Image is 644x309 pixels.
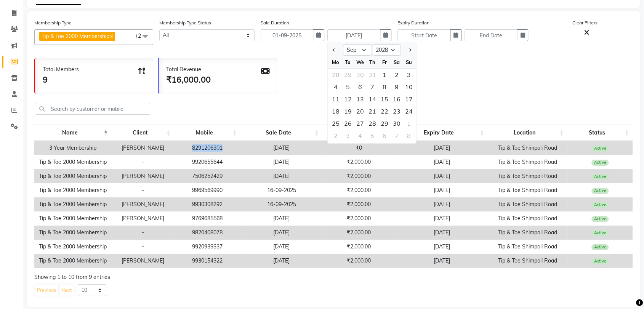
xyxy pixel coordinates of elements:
[488,226,567,240] td: Tip & Toe Shimpoli Road
[43,66,79,74] div: Total Members
[354,130,366,142] div: Wednesday, October 4, 2028
[378,117,390,130] div: Friday, September 29, 2028
[488,125,567,141] th: Location: activate to sort column ascending
[390,56,402,68] div: Sa
[34,155,112,169] td: Tip & Toe 2000 Membership
[402,81,415,93] div: Sunday, September 10, 2028
[378,130,390,142] div: Friday, October 6, 2028
[378,81,390,93] div: 8
[59,285,74,296] button: Next
[591,174,609,180] span: Active
[366,117,378,130] div: Thursday, September 28, 2028
[341,69,354,81] div: 29
[354,105,366,117] div: 20
[354,117,366,130] div: Wednesday, September 27, 2028
[112,155,175,169] td: -
[341,69,354,81] div: Tuesday, August 29, 2028
[341,130,354,142] div: 3
[390,105,402,117] div: Saturday, September 23, 2028
[240,155,322,169] td: [DATE]
[402,130,415,142] div: 8
[166,74,211,86] div: ₹16,000.00
[488,155,567,169] td: Tip & Toe Shimpoli Road
[366,130,378,142] div: 5
[329,93,341,105] div: 11
[488,141,567,155] td: Tip & Toe Shimpoli Road
[366,105,378,117] div: 21
[240,141,322,155] td: [DATE]
[34,125,112,141] th: Name: activate to sort column descending
[341,117,354,130] div: Tuesday, September 26, 2028
[112,169,175,183] td: [PERSON_NAME]
[322,141,395,155] td: ₹0
[488,254,567,268] td: Tip & Toe Shimpoli Road
[329,105,341,117] div: 18
[34,240,112,254] td: Tip & Toe 2000 Membership
[174,155,240,169] td: 9920655644
[329,130,341,142] div: 2
[34,141,112,155] td: 3 Year Membership
[390,93,402,105] div: Saturday, September 16, 2028
[329,81,341,93] div: Monday, September 4, 2028
[591,230,609,236] span: Active
[354,93,366,105] div: 13
[135,32,147,39] span: +2
[488,240,567,254] td: Tip & Toe Shimpoli Road
[402,69,415,81] div: Sunday, September 3, 2028
[390,130,402,142] div: 7
[366,105,378,117] div: Thursday, September 21, 2028
[465,29,517,41] input: End Date
[366,93,378,105] div: 14
[322,125,395,141] th: Amount: activate to sort column ascending
[341,56,354,68] div: Tu
[591,146,609,152] span: Active
[402,93,415,105] div: 17
[407,44,413,56] button: Next month
[390,105,402,117] div: 23
[34,226,112,240] td: Tip & Toe 2000 Membership
[397,29,450,41] input: Start Date
[322,240,395,254] td: ₹2,000.00
[341,117,354,130] div: 26
[378,130,390,142] div: 6
[261,29,314,41] input: Start Date
[174,254,240,268] td: 9930154322
[372,44,401,56] select: Select year
[591,244,609,250] span: Active
[354,69,366,81] div: Wednesday, August 30, 2028
[591,258,609,264] span: Active
[174,197,240,211] td: 9930308292
[174,183,240,197] td: 9969569990
[366,69,378,81] div: 31
[378,93,390,105] div: Friday, September 15, 2028
[366,81,378,93] div: 7
[402,117,415,130] div: Sunday, October 1, 2028
[341,81,354,93] div: 5
[329,93,341,105] div: Monday, September 11, 2028
[322,183,395,197] td: ₹2,000.00
[322,155,395,169] td: ₹2,000.00
[366,56,378,68] div: Th
[488,183,567,197] td: Tip & Toe Shimpoli Road
[329,130,341,142] div: Monday, October 2, 2028
[329,69,341,81] div: 28
[396,226,488,240] td: [DATE]
[366,81,378,93] div: Thursday, September 7, 2028
[240,125,322,141] th: Sale Date: activate to sort column ascending
[354,93,366,105] div: Wednesday, September 13, 2028
[572,19,598,26] label: Clear Filters
[174,226,240,240] td: 9820408078
[240,183,322,197] td: 16-09-2025
[390,69,402,81] div: Saturday, September 2, 2028
[396,141,488,155] td: [DATE]
[366,117,378,130] div: 28
[240,254,322,268] td: [DATE]
[240,240,322,254] td: [DATE]
[240,197,322,211] td: 16-09-2025
[261,19,289,26] label: Sale Duration
[341,93,354,105] div: 12
[329,81,341,93] div: 4
[322,169,395,183] td: ₹2,000.00
[343,44,372,56] select: Select month
[112,226,175,240] td: -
